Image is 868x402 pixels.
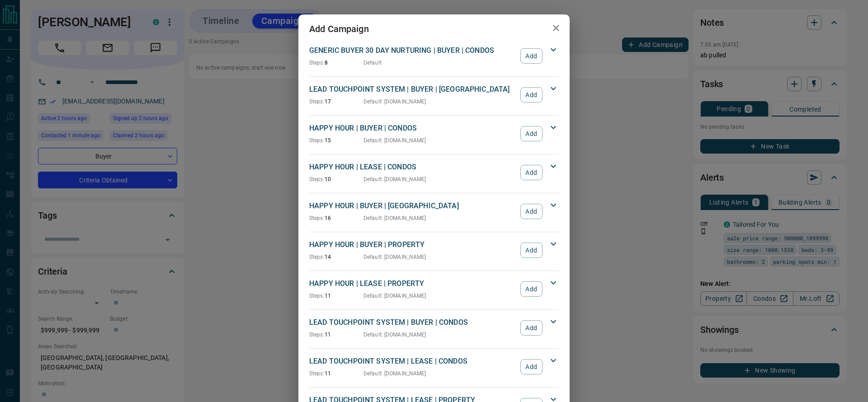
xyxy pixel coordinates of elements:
p: HAPPY HOUR | LEASE | CONDOS [309,162,516,173]
div: HAPPY HOUR | BUYER | PROPERTYSteps:14Default: [DOMAIN_NAME]Add [309,238,559,263]
button: Add [520,204,542,219]
p: 16 [309,214,363,222]
p: HAPPY HOUR | BUYER | PROPERTY [309,239,516,250]
p: 11 [309,369,363,378]
div: HAPPY HOUR | BUYER | CONDOSSteps:15Default: [DOMAIN_NAME]Add [309,121,559,146]
div: GENERIC BUYER 30 DAY NURTURING | BUYER | CONDOSSteps:8DefaultAdd [309,43,559,69]
span: Steps: [309,137,325,144]
p: Default : [DOMAIN_NAME] [363,175,426,183]
div: HAPPY HOUR | BUYER | [GEOGRAPHIC_DATA]Steps:16Default: [DOMAIN_NAME]Add [309,199,559,224]
p: LEAD TOUCHPOINT SYSTEM | BUYER | CONDOS [309,317,516,328]
button: Add [520,359,542,374]
p: Default : [DOMAIN_NAME] [363,331,426,339]
span: Steps: [309,332,325,338]
p: Default : [DOMAIN_NAME] [363,369,426,378]
span: Steps: [309,254,325,260]
p: 8 [309,59,363,67]
p: GENERIC BUYER 30 DAY NURTURING | BUYER | CONDOS [309,45,516,56]
button: Add [520,165,542,180]
button: Add [520,87,542,103]
button: Add [520,281,542,297]
div: HAPPY HOUR | LEASE | PROPERTYSteps:11Default: [DOMAIN_NAME]Add [309,276,559,302]
p: Default : [DOMAIN_NAME] [363,136,426,145]
button: Add [520,243,542,258]
p: Default [363,59,382,67]
p: 17 [309,98,363,106]
div: LEAD TOUCHPOINT SYSTEM | LEASE | CONDOSSteps:11Default: [DOMAIN_NAME]Add [309,354,559,379]
span: Steps: [309,293,325,299]
p: 14 [309,253,363,261]
span: Steps: [309,176,325,182]
p: Default : [DOMAIN_NAME] [363,214,426,222]
p: LEAD TOUCHPOINT SYSTEM | LEASE | CONDOS [309,356,516,367]
button: Add [520,48,542,64]
p: HAPPY HOUR | LEASE | PROPERTY [309,278,516,289]
p: Default : [DOMAIN_NAME] [363,292,426,300]
div: HAPPY HOUR | LEASE | CONDOSSteps:10Default: [DOMAIN_NAME]Add [309,160,559,185]
p: HAPPY HOUR | BUYER | CONDOS [309,123,516,134]
div: LEAD TOUCHPOINT SYSTEM | BUYER | CONDOSSteps:11Default: [DOMAIN_NAME]Add [309,315,559,341]
span: Steps: [309,215,325,221]
p: Default : [DOMAIN_NAME] [363,253,426,261]
span: Steps: [309,98,325,105]
p: HAPPY HOUR | BUYER | [GEOGRAPHIC_DATA] [309,201,516,211]
h2: Add Campaign [298,14,380,43]
p: 11 [309,331,363,339]
p: Default : [DOMAIN_NAME] [363,98,426,106]
p: 10 [309,175,363,183]
span: Steps: [309,60,325,66]
span: Steps: [309,370,325,377]
button: Add [520,126,542,141]
button: Add [520,320,542,336]
div: LEAD TOUCHPOINT SYSTEM | BUYER | [GEOGRAPHIC_DATA]Steps:17Default: [DOMAIN_NAME]Add [309,82,559,108]
p: 15 [309,136,363,145]
p: 11 [309,292,363,300]
p: LEAD TOUCHPOINT SYSTEM | BUYER | [GEOGRAPHIC_DATA] [309,84,516,95]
